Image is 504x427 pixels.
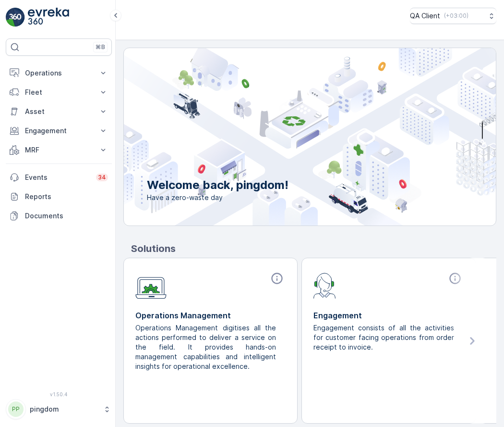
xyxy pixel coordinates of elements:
p: Events [25,173,90,182]
img: module-icon [313,272,336,299]
span: Have a zero-waste day [147,193,288,202]
img: module-icon [135,272,167,299]
p: Operations Management digitises all the actions performed to deliver a service on the field. It p... [135,323,278,371]
p: Documents [25,211,108,221]
p: Fleet [25,88,93,97]
button: MRF [6,140,112,160]
p: Solutions [131,241,496,256]
p: Operations [25,68,93,78]
button: QA Client(+03:00) [410,8,496,24]
p: pingdom [30,404,98,414]
img: city illustration [81,48,496,226]
button: PPpingdom [6,399,112,419]
button: Fleet [6,83,112,102]
p: Asset [25,107,93,116]
img: logo_light-DOdMpM7g.png [28,8,69,27]
p: Operations Management [135,310,286,321]
button: Operations [6,63,112,83]
p: Welcome back, pingdom! [147,177,288,193]
p: QA Client [410,11,440,21]
p: MRF [25,145,93,155]
p: Reports [25,192,108,201]
div: PP [8,402,24,417]
a: Reports [6,187,112,206]
a: Documents [6,206,112,226]
p: Engagement [313,310,464,321]
a: Events34 [6,168,112,187]
button: Engagement [6,121,112,140]
p: ( +03:00 ) [444,12,468,20]
button: Asset [6,102,112,121]
p: ⌘B [96,43,105,51]
span: v 1.50.4 [6,391,112,397]
p: Engagement [25,126,93,136]
p: 34 [98,174,106,181]
p: Engagement consists of all the activities for customer facing operations from order receipt to in... [313,323,456,352]
img: logo [6,8,25,27]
